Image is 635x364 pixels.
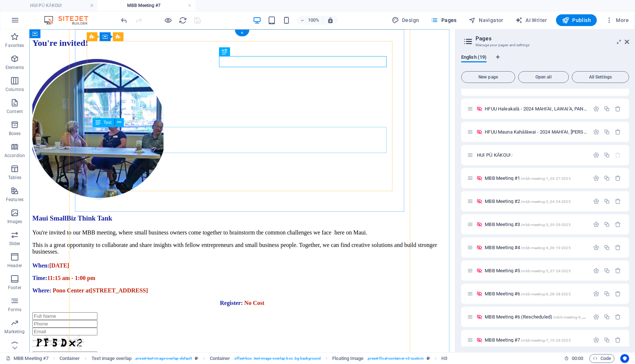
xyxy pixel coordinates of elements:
[615,291,621,297] div: Remove
[485,337,570,343] span: MBB Meeting #7
[485,291,570,296] span: Click to open page
[521,176,570,181] span: /mbb-meeting-1_03-27-2025
[389,14,422,26] button: Design
[572,71,629,83] button: All Settings
[233,354,321,363] span: . offset-box .text-image-overlap-box .bg-background
[485,175,570,181] span: Click to open page
[4,153,25,159] p: Accordion
[485,245,570,250] span: MBB Meeting #4
[593,354,611,363] span: Code
[9,241,21,247] p: Slider
[482,199,589,204] div: MBB Meeting #2/mbb-meeting-2_04-24-2025
[604,152,610,158] div: Duplicate
[593,267,599,274] div: Settings
[521,75,566,79] span: Open all
[604,175,610,181] div: Duplicate
[604,314,610,320] div: Duplicate
[521,338,570,342] span: /mbb-meeting-7_10-23-2025
[104,120,112,125] span: Text
[6,87,24,92] p: Columns
[593,129,599,135] div: Settings
[593,291,599,297] div: Settings
[615,175,621,181] div: Remove
[482,338,589,342] div: MBB Meeting #7/mbb-meeting-7_10-23-2025
[482,291,589,296] div: MBB Meeting #6/mbb-meeting-6_08-28-2025
[593,198,599,204] div: Settings
[615,221,621,227] div: Remove
[7,263,22,269] p: Header
[515,17,547,24] span: AI Writer
[615,244,621,251] div: Remove
[556,14,597,26] button: Publish
[7,219,22,225] p: Images
[606,17,629,24] span: More
[604,221,610,227] div: Duplicate
[521,223,570,227] span: /mbb-meeting-3_05-29-2025
[60,354,448,363] nav: breadcrumb
[593,314,599,320] div: Settings
[179,16,187,25] i: Reload page
[604,267,610,274] div: Duplicate
[482,314,589,319] div: MBB Meeting #6 (Rescheduled)/mbb-meeting-6_09-25-2025
[603,14,632,26] button: More
[178,16,187,25] button: reload
[8,285,21,291] p: Footer
[615,129,621,135] div: Remove
[482,106,589,111] div: HFUU Haleakalā - 2024 MAHI'AI, LAWAI'A, PANIOLO: HUI PŪ KĀKOU! (Copy)
[60,354,80,363] span: Click to select. Double-click to edit
[332,354,363,363] span: Click to select. Double-click to edit
[476,42,614,48] h3: Manage your pages and settings
[575,75,626,79] span: All Settings
[98,1,195,10] h4: MBB Meeting #7
[6,197,24,203] p: Features
[195,356,198,360] i: This element is a customizable preset
[441,354,447,363] span: Click to select. Double-click to edit
[482,176,589,181] div: MBB Meeting #1/mbb-meeting-1_03-27-2025
[615,314,621,320] div: Remove
[392,17,419,24] span: Design
[521,269,570,273] span: /mbb-meeting-5_07-24-2025
[134,354,192,363] span: . preset-text-image-overlap-default
[461,71,515,83] button: New page
[6,65,24,70] p: Elements
[511,153,513,157] span: /
[589,354,614,363] button: Code
[308,16,320,25] h6: 100%
[235,30,249,36] div: +
[521,200,570,204] span: /mbb-meeting-2_04-24-2025
[327,17,334,23] i: On resize automatically adjust zoom level to fit chosen device.
[482,222,589,227] div: MBB Meeting #3/mbb-meeting-3_05-29-2025
[593,152,599,158] div: Settings
[521,292,570,296] span: /mbb-meeting-6_08-28-2025
[4,329,25,335] p: Marketing
[485,222,570,227] span: Click to open page
[615,267,621,274] div: Remove
[482,245,589,250] div: MBB Meeting #4/mbb-meeting-4_06-19-2025
[562,17,591,24] span: Publish
[604,244,610,251] div: Duplicate
[604,337,610,343] div: Duplicate
[615,152,621,158] div: The startpage cannot be deleted
[210,354,230,363] span: Click to select. Double-click to edit
[119,16,128,25] button: undo
[512,14,550,26] button: AI Writer
[92,354,132,363] span: Click to select. Double-click to edit
[42,16,97,25] img: Editor Logo
[615,198,621,204] div: Remove
[164,16,172,25] button: Click here to leave preview mode and continue editing
[518,71,569,83] button: Open all
[615,106,621,112] div: Remove
[604,106,610,112] div: Duplicate
[485,268,570,273] span: MBB Meeting #5
[469,17,503,24] span: Navigator
[6,354,49,363] a: Click to cancel selection. Double-click to open Pages
[482,130,589,134] div: HFUU Mauna Kahālāwai - 2024 MAHI'AI, [PERSON_NAME], [PERSON_NAME]: HUI PŪ KĀKOU!
[476,35,629,42] h2: Pages
[461,54,629,68] div: Language Tabs
[8,175,21,181] p: Tables
[593,106,599,112] div: Settings
[564,354,584,363] h6: Session time
[485,199,570,204] span: Click to open page
[615,337,621,343] div: Remove
[485,314,603,320] span: MBB Meeting #6 (Rescheduled)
